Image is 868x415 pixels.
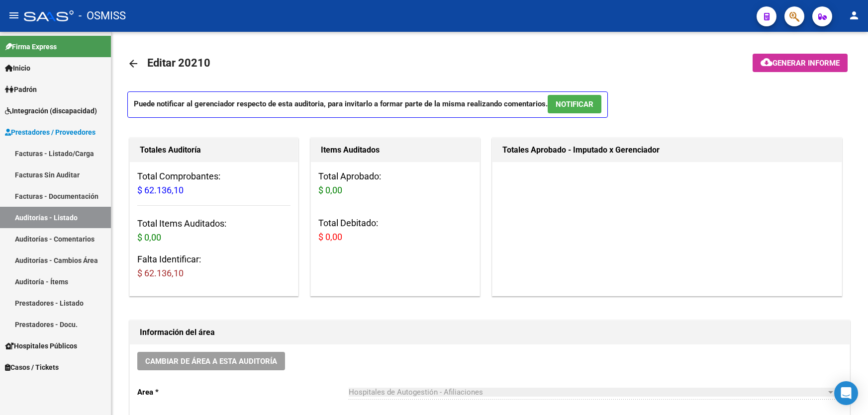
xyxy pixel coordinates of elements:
[137,268,184,278] span: $ 62.136,10
[349,388,483,397] span: Hospitales de Autogestión - Afiliaciones
[127,58,139,70] mat-icon: arrow_back
[5,127,96,138] span: Prestadores / Proveedores
[5,340,77,351] span: Hospitales Públicos
[140,325,840,340] h1: Información del área
[548,95,601,113] button: NOTIFICAR
[848,9,860,21] mat-icon: person
[137,169,290,197] h3: Total Comprobantes:
[753,54,848,72] button: Generar informe
[318,216,472,244] h3: Total Debitado:
[556,100,593,109] span: NOTIFICAR
[5,105,97,116] span: Integración (discapacidad)
[127,91,608,118] p: Puede notificar al gerenciador respecto de esta auditoria, para invitarlo a formar parte de la mi...
[318,232,342,242] span: $ 0,00
[772,59,840,68] span: Generar informe
[318,169,472,197] h3: Total Aprobado:
[5,84,37,95] span: Padrón
[502,142,832,158] h1: Totales Aprobado - Imputado x Gerenciador
[137,252,290,280] h3: Falta Identificar:
[145,357,277,366] span: Cambiar de área a esta auditoría
[834,381,858,405] div: Open Intercom Messenger
[137,352,285,370] button: Cambiar de área a esta auditoría
[5,362,59,373] span: Casos / Tickets
[8,9,20,21] mat-icon: menu
[137,217,290,245] h3: Total Items Auditados:
[5,41,57,52] span: Firma Express
[137,232,161,243] span: $ 0,00
[147,57,210,69] span: Editar 20210
[321,142,469,158] h1: Items Auditados
[318,185,342,195] span: $ 0,00
[137,387,349,398] p: Area *
[79,5,126,27] span: - OSMISS
[137,185,184,195] span: $ 62.136,10
[761,56,772,68] mat-icon: cloud_download
[5,63,30,74] span: Inicio
[140,142,288,158] h1: Totales Auditoría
